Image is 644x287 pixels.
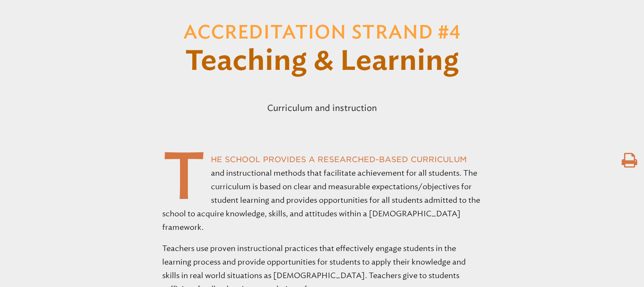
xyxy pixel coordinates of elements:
p: he school provides a researched-based curriculum and instructional methods that facilitate achiev... [162,153,482,234]
span: Accreditation Strand #4 [183,24,460,42]
span: T [162,153,206,199]
span: Teaching & Learning [185,48,459,75]
p: Curriculum and instruction [144,98,500,118]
